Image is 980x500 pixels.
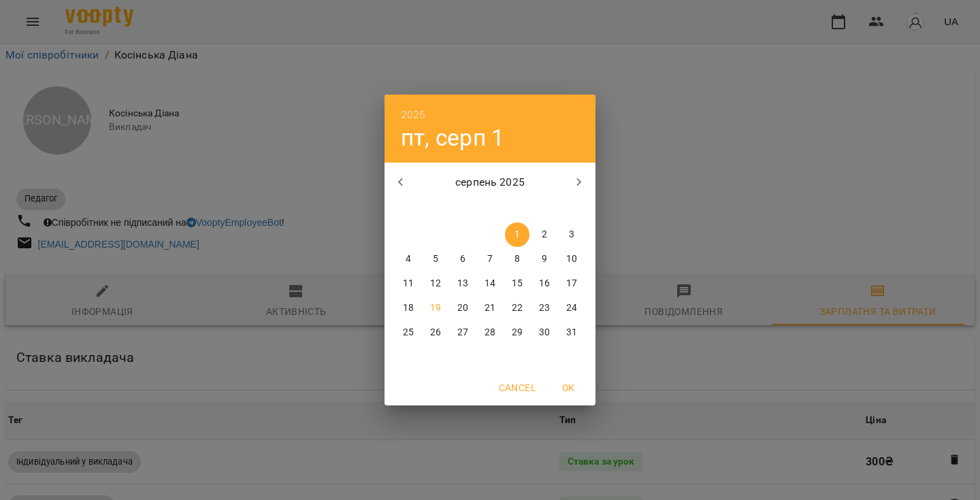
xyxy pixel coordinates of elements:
[403,326,414,339] p: 25
[430,277,441,290] p: 12
[532,271,557,296] button: 16
[514,228,520,241] p: 1
[451,320,475,345] button: 27
[505,247,529,271] button: 8
[417,174,563,190] p: серпень 2025
[559,271,584,296] button: 17
[423,202,448,216] span: вт
[396,247,421,271] button: 4
[478,320,502,345] button: 28
[460,252,465,266] p: 6
[512,301,523,315] p: 22
[457,326,468,339] p: 27
[539,301,550,315] p: 23
[433,252,438,266] p: 5
[542,228,547,241] p: 2
[505,296,529,320] button: 22
[487,252,493,266] p: 7
[423,271,448,296] button: 12
[423,247,448,271] button: 5
[542,252,547,266] p: 9
[539,326,550,339] p: 30
[566,277,577,290] p: 17
[430,301,441,315] p: 19
[566,252,577,266] p: 10
[451,247,475,271] button: 6
[552,380,585,396] span: OK
[403,301,414,315] p: 18
[499,380,536,396] span: Cancel
[485,301,495,315] p: 21
[512,277,523,290] p: 15
[505,202,529,216] span: пт
[396,296,421,320] button: 18
[532,222,557,247] button: 2
[532,247,557,271] button: 9
[559,247,584,271] button: 10
[559,320,584,345] button: 31
[559,222,584,247] button: 3
[423,296,448,320] button: 19
[505,271,529,296] button: 15
[505,222,529,247] button: 1
[396,202,421,216] span: пн
[569,228,574,241] p: 3
[559,202,584,216] span: нд
[401,124,504,152] button: пт, серп 1
[532,296,557,320] button: 23
[532,320,557,345] button: 30
[396,271,421,296] button: 11
[559,296,584,320] button: 24
[406,252,411,266] p: 4
[505,320,529,345] button: 29
[478,296,502,320] button: 21
[401,105,426,124] button: 2025
[566,301,577,315] p: 24
[478,247,502,271] button: 7
[514,252,520,266] p: 8
[485,277,495,290] p: 14
[532,202,557,216] span: сб
[493,376,541,400] button: Cancel
[457,301,468,315] p: 20
[478,271,502,296] button: 14
[403,277,414,290] p: 11
[396,320,421,345] button: 25
[457,277,468,290] p: 13
[566,326,577,339] p: 31
[485,326,495,339] p: 28
[451,202,475,216] span: ср
[512,326,523,339] p: 29
[423,320,448,345] button: 26
[546,376,590,400] button: OK
[451,271,475,296] button: 13
[539,277,550,290] p: 16
[478,202,502,216] span: чт
[451,296,475,320] button: 20
[430,326,441,339] p: 26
